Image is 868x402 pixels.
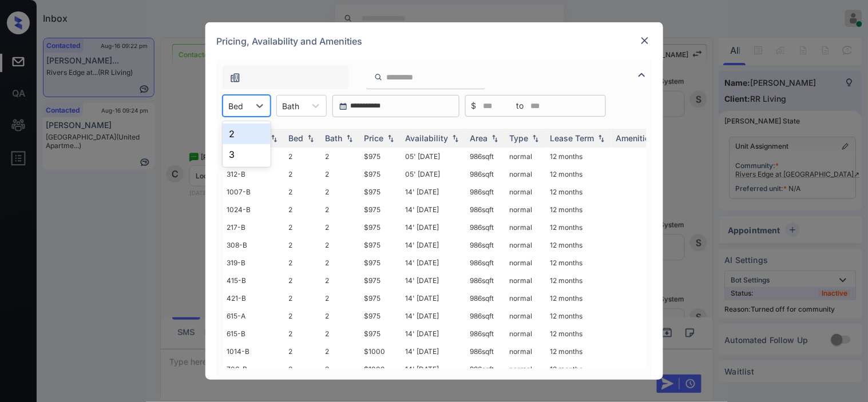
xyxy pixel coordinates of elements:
td: 2 [284,201,321,218]
td: 2 [284,148,321,165]
td: normal [505,343,546,360]
td: $975 [360,148,401,165]
td: 986 sqft [466,148,505,165]
div: Bath [326,133,343,143]
td: normal [505,165,546,183]
td: 05' [DATE] [401,165,466,183]
div: Bed [289,133,304,143]
td: 12 months [546,236,612,254]
td: 2 [284,254,321,272]
td: $975 [360,236,401,254]
td: 14' [DATE] [401,325,466,343]
td: 12 months [546,183,612,201]
td: 14' [DATE] [401,289,466,307]
td: 2 [321,307,360,325]
td: normal [505,307,546,325]
td: 14' [DATE] [401,201,466,218]
td: 12 months [546,201,612,218]
img: sorting [450,134,461,142]
td: 986 sqft [466,236,505,254]
td: 12 months [546,289,612,307]
td: 14' [DATE] [401,272,466,289]
td: 12 months [546,325,612,343]
td: 1014-B [223,343,284,360]
td: 2 [284,218,321,236]
td: normal [505,148,546,165]
td: 12 months [546,165,612,183]
td: normal [505,289,546,307]
td: 986 sqft [466,165,505,183]
img: sorting [385,134,397,142]
img: sorting [596,134,607,142]
td: 2 [321,325,360,343]
td: 12 months [546,360,612,378]
td: normal [505,201,546,218]
td: 14' [DATE] [401,218,466,236]
td: 14' [DATE] [401,236,466,254]
td: normal [505,236,546,254]
td: 986 sqft [466,307,505,325]
td: 319-B [223,254,284,272]
td: 986 sqft [466,201,505,218]
div: 2 [223,124,271,144]
td: 2 [321,343,360,360]
td: $975 [360,183,401,201]
td: 2 [321,218,360,236]
td: 14' [DATE] [401,360,466,378]
div: Amenities [616,133,655,143]
td: 2 [321,201,360,218]
span: $ [471,99,477,112]
img: close [639,35,651,46]
td: 2 [284,325,321,343]
img: sorting [489,134,501,142]
div: Lease Term [550,133,594,143]
td: $975 [360,165,401,183]
td: 12 months [546,343,612,360]
td: 14' [DATE] [401,307,466,325]
td: 615-A [223,307,284,325]
td: 2 [284,307,321,325]
td: $975 [360,307,401,325]
div: 3 [223,144,271,165]
td: normal [505,218,546,236]
td: 2 [284,360,321,378]
td: 2 [321,183,360,201]
td: 12 months [546,272,612,289]
td: 986 sqft [466,272,505,289]
td: $975 [360,218,401,236]
td: 2 [284,289,321,307]
td: 986 sqft [466,360,505,378]
td: $975 [360,272,401,289]
td: normal [505,360,546,378]
td: 14' [DATE] [401,254,466,272]
td: 12 months [546,148,612,165]
td: $975 [360,201,401,218]
div: Price [364,133,384,143]
td: 2 [321,148,360,165]
img: sorting [268,134,280,142]
td: 986 sqft [466,183,505,201]
td: 421-B [223,289,284,307]
td: 2 [284,236,321,254]
span: to [517,99,524,112]
td: 2 [321,254,360,272]
img: sorting [530,134,541,142]
td: $1000 [360,343,401,360]
td: $975 [360,325,401,343]
td: 12 months [546,254,612,272]
td: 986 sqft [466,254,505,272]
td: 1024-B [223,201,284,218]
td: 12 months [546,307,612,325]
td: 312-B [223,165,284,183]
td: 12 months [546,218,612,236]
img: sorting [305,134,316,142]
img: icon-zuma [635,68,649,82]
td: 2 [321,165,360,183]
td: 14' [DATE] [401,183,466,201]
td: 986 sqft [466,289,505,307]
td: 415-B [223,272,284,289]
td: $1000 [360,360,401,378]
td: 2 [284,343,321,360]
td: 986 sqft [466,218,505,236]
td: normal [505,272,546,289]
